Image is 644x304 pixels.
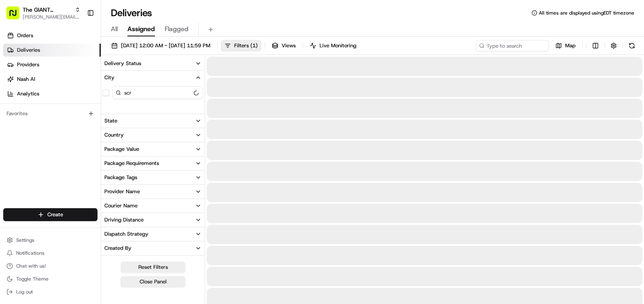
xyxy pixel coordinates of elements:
span: Flagged [165,24,189,34]
div: Start new chat [28,77,133,85]
span: Create [47,211,63,218]
button: Package Tags [101,171,205,184]
button: Create [3,208,97,221]
button: Chat with us! [3,260,97,272]
div: Country [104,131,124,139]
button: [PERSON_NAME][EMAIL_ADDRESS][PERSON_NAME][DOMAIN_NAME] [23,14,80,20]
button: Provider Name [101,185,205,198]
div: 📗 [8,118,15,125]
button: State [101,114,205,128]
span: [DATE] 12:00 AM - [DATE] 11:59 PM [121,42,210,49]
div: Courier Name [104,202,138,209]
img: Nash [8,8,24,24]
button: Log out [3,286,97,298]
div: Package Tags [104,174,137,181]
span: Settings [16,237,34,243]
div: 💻 [68,118,75,125]
span: Orders [17,32,33,39]
button: Driving Distance [101,213,205,227]
button: Dispatch Strategy [101,227,205,241]
div: City [104,74,114,81]
span: Map [565,42,576,49]
span: Knowledge Base [16,117,62,125]
span: Notifications [16,250,44,256]
span: Pylon [80,137,98,143]
button: Created By [101,241,205,255]
p: Welcome 👋 [8,32,147,45]
img: 1736555255976-a54dd68f-1ca7-489b-9aae-adbdc363a1c4 [8,77,23,92]
span: ( 1 ) [250,42,258,49]
button: Package Requirements [101,156,205,170]
div: Created By [104,245,131,252]
div: Package Requirements [104,160,159,167]
span: API Documentation [76,117,130,125]
button: Map [552,40,579,51]
button: Reset Filters [121,262,185,273]
a: 💻API Documentation [65,114,133,129]
button: The GIANT Company[PERSON_NAME][EMAIL_ADDRESS][PERSON_NAME][DOMAIN_NAME] [3,3,84,23]
button: City [101,71,205,84]
div: Delivery Status [104,60,141,67]
span: Providers [17,61,39,68]
button: Toggle Theme [3,273,97,285]
button: Close Panel [121,276,185,287]
span: Chat with us! [16,263,46,269]
button: Package Value [101,142,205,156]
a: Deliveries [3,44,101,57]
button: Live Monitoring [306,40,360,51]
button: Start new chat [138,80,147,89]
div: Dispatch Strategy [104,230,148,238]
button: Views [268,40,299,51]
div: State [104,117,117,125]
a: Powered byPylon [57,137,98,143]
span: All [111,24,118,34]
div: Favorites [3,107,97,120]
span: Deliveries [17,46,40,54]
span: Assigned [127,24,155,34]
button: Country [101,128,205,142]
a: Orders [3,29,101,42]
span: Filters [234,42,258,49]
div: Driving Distance [104,216,144,224]
span: Toggle Theme [16,276,49,282]
h1: Deliveries [111,6,152,19]
button: Courier Name [101,199,205,213]
span: Log out [16,289,33,295]
button: Notifications [3,247,97,259]
button: Refresh [626,40,638,51]
a: 📗Knowledge Base [5,114,65,129]
input: Clear [21,52,133,61]
span: Analytics [17,90,39,97]
div: Provider Name [104,188,140,195]
input: City [112,86,203,99]
button: Delivery Status [101,57,205,70]
div: Package Value [104,146,139,153]
button: Filters(1) [221,40,261,51]
input: Type to search [476,40,549,51]
button: The GIANT Company [23,6,72,14]
span: Views [282,42,296,49]
span: Live Monitoring [320,42,356,49]
button: [DATE] 12:00 AM - [DATE] 11:59 PM [108,40,214,51]
a: Analytics [3,87,101,100]
div: We're available if you need us! [28,85,102,92]
a: Providers [3,58,101,71]
button: Settings [3,234,97,246]
a: Nash AI [3,73,101,86]
span: All times are displayed using EDT timezone [539,10,634,16]
span: Nash AI [17,76,35,83]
